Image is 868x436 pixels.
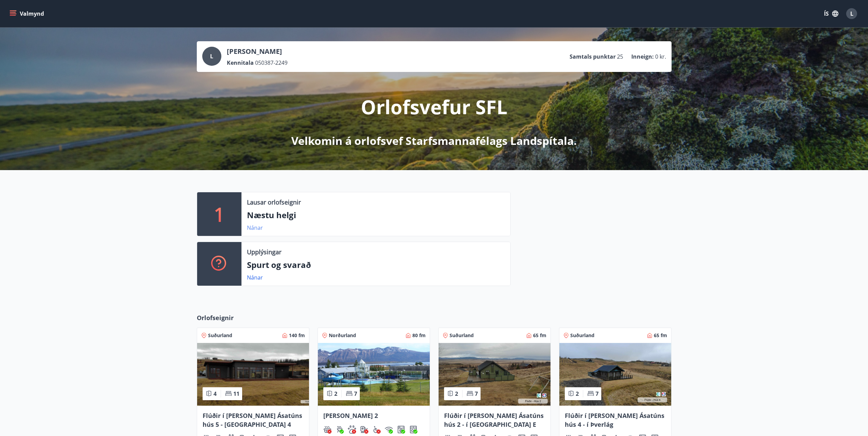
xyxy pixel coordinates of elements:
span: 2 [334,390,337,397]
p: 1 [214,201,225,227]
p: Upplýsingar [247,247,281,256]
span: 11 [233,390,239,397]
p: Samtals punktar [570,53,616,60]
div: Aðgengi fyrir hjólastól [372,425,381,434]
img: pxcaIm5dSOV3FS4whs1soiYWTwFQvksT25a9J10C.svg [348,425,356,434]
span: 140 fm [289,332,305,339]
span: 4 [214,390,217,397]
span: 25 [617,53,623,60]
span: 2 [455,390,458,397]
div: Þvottavél [397,425,405,434]
span: 7 [354,390,357,397]
button: L [843,5,860,22]
span: Suðurland [450,332,474,339]
img: 8IYIKVZQyRlUC6HQIIUSdjpPGRncJsz2RzLgWvp4.svg [372,425,381,434]
img: Dl16BY4EX9PAW649lg1C3oBuIaAsR6QVDQBO2cTm.svg [397,425,405,434]
p: Velkomin á orlofsvef Starfsmannafélags Landspítala. [291,133,577,148]
span: Norðurland [329,332,356,339]
button: menu [8,7,47,20]
div: Þráðlaust net [385,425,393,434]
img: HJRyFFsYp6qjeUYhR4dAD8CaCEsnIFYZ05miwXoh.svg [385,425,393,434]
div: Hleðslustöð fyrir rafbíla [360,425,368,434]
span: [PERSON_NAME] 2 [323,411,378,420]
div: Gasgrill [336,425,344,434]
a: Nánar [247,274,263,281]
span: L [210,52,213,60]
div: Heitur pottur [323,425,332,434]
a: Nánar [247,224,263,231]
p: Orlofsvefur SFL [361,94,507,120]
p: Næstu helgi [247,209,505,221]
img: Paella dish [197,343,309,406]
span: 050387-2249 [255,59,288,66]
img: nH7E6Gw2rvWFb8XaSdRp44dhkQaj4PJkOoRYItBQ.svg [360,425,368,434]
img: Paella dish [318,343,430,406]
img: 7hj2GulIrg6h11dFIpsIzg8Ak2vZaScVwTihwv8g.svg [409,425,417,434]
span: 0 kr. [655,53,666,60]
img: h89QDIuHlAdpqTriuIvuEWkTH976fOgBEOOeu1mi.svg [323,425,332,434]
button: ÍS [820,7,842,20]
img: ZXjrS3QKesehq6nQAPjaRuRTI364z8ohTALB4wBr.svg [336,425,344,434]
span: 7 [595,390,599,397]
p: Spurt og svarað [247,259,505,271]
div: Uppþvottavél [409,425,417,434]
span: 7 [475,390,478,397]
span: Suðurland [208,332,232,339]
span: Flúðir í [PERSON_NAME] Ásatúns hús 5 - [GEOGRAPHIC_DATA] 4 [203,411,302,429]
span: 65 fm [654,332,667,339]
span: L [850,10,853,17]
p: Inneign : [631,53,654,60]
span: 2 [576,390,579,397]
p: [PERSON_NAME] [227,47,288,56]
img: Paella dish [559,343,671,406]
span: 65 fm [533,332,546,339]
span: Suðurland [570,332,594,339]
p: Kennitala [227,59,254,66]
span: Orlofseignir [197,313,234,322]
div: Gæludýr [348,425,356,434]
p: Lausar orlofseignir [247,198,301,207]
span: 80 fm [412,332,426,339]
img: Paella dish [439,343,550,406]
span: Flúðir í [PERSON_NAME] Ásatúns hús 4 - í Þverlág [565,411,664,429]
span: Flúðir í [PERSON_NAME] Ásatúns hús 2 - í [GEOGRAPHIC_DATA] E [444,411,544,429]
